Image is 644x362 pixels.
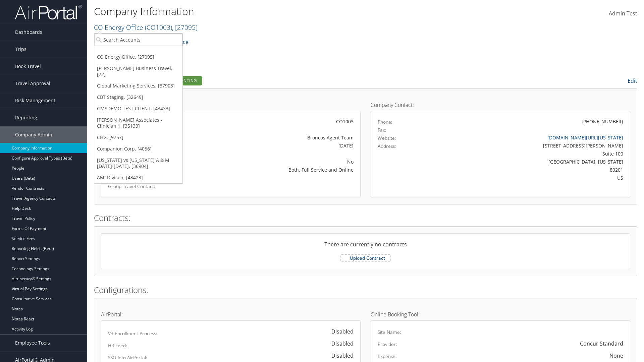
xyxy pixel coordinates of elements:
[378,341,397,348] label: Provider:
[94,23,198,32] a: CO Energy Office
[547,134,623,141] a: [DOMAIN_NAME][URL][US_STATE]
[325,352,354,360] div: Disabled
[101,312,361,317] h4: AirPortal:
[15,58,41,75] span: Book Travel
[193,118,354,125] div: CO1003
[94,92,182,103] a: CBT Staging, [32649]
[94,284,637,296] h2: Configurations:
[15,41,26,58] span: Trips
[193,134,354,141] div: Broncos Agent Team
[15,126,52,143] span: Company Admin
[442,150,624,157] div: Suite 100
[15,75,50,92] span: Travel Approval
[582,118,623,125] div: [PHONE_NUMBER]
[442,158,624,165] div: [GEOGRAPHIC_DATA], [US_STATE]
[101,240,630,254] div: There are currently no contracts
[193,166,354,173] div: Both, Full Service and Online
[94,80,182,92] a: Global Marketing Services, [37903]
[15,109,37,126] span: Reporting
[15,92,55,109] span: Risk Management
[193,158,354,165] div: No
[94,4,456,18] h1: Company Information
[94,51,182,63] a: CO Energy Office, [27095]
[15,4,82,20] img: airportal-logo.png
[94,155,182,172] a: [US_STATE] vs [US_STATE] A & M [DATE]-[DATE], [36904]
[442,142,624,149] div: [STREET_ADDRESS][PERSON_NAME]
[442,174,624,181] div: US
[101,102,361,108] h4: Account Details:
[193,142,354,149] div: [DATE]
[628,77,637,84] a: Edit
[378,135,396,141] label: Website:
[325,340,354,348] div: Disabled
[108,342,127,349] label: HR Feed:
[442,166,624,173] div: 80201
[378,329,401,336] label: Site Name:
[94,132,182,143] a: CHG, [9757]
[94,143,182,155] a: Companion Corp, [4056]
[108,183,183,190] label: Group Travel Contact:
[378,353,397,360] label: Expense:
[108,354,147,361] label: SSO into AirPortal:
[94,114,182,132] a: [PERSON_NAME] Associates - Clinician 1, [35133]
[94,172,182,183] a: AMI Divison, [43423]
[378,127,386,133] label: Fax:
[371,102,630,108] h4: Company Contact:
[15,24,42,41] span: Dashboards
[609,10,637,17] span: Admin Test
[15,335,50,351] span: Employee Tools
[378,143,396,149] label: Address:
[94,103,182,114] a: GMSDEMO TEST CLIENT, [43433]
[108,330,157,337] label: V3 Enrollment Process:
[609,352,623,360] div: None
[580,340,623,348] div: Concur Standard
[94,75,453,86] h2: Company Profile:
[609,3,637,24] a: Admin Test
[94,34,182,46] input: Search Accounts
[325,327,354,336] div: Disabled
[378,119,392,125] label: Phone:
[94,63,182,80] a: [PERSON_NAME] Business Travel, [72]
[94,212,637,224] h2: Contracts:
[341,255,390,261] label: Upload Contract
[145,23,172,32] span: ( CO1003 )
[172,23,198,32] span: , [ 27095 ]
[371,312,630,317] h4: Online Booking Tool:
